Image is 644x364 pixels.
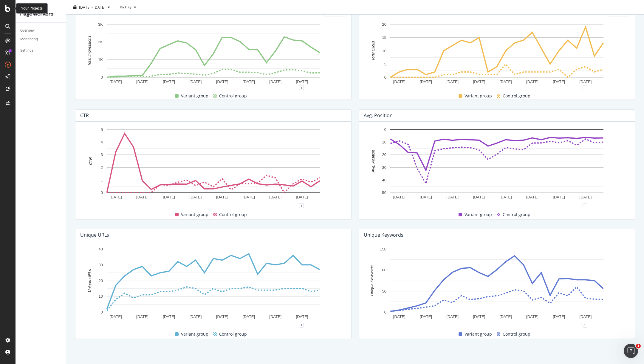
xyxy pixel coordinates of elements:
text: 30 [99,262,103,267]
text: 10 [382,140,386,144]
text: [DATE] [500,195,512,199]
text: 50 [382,289,386,293]
svg: A chart. [364,246,630,325]
text: 0 [101,190,103,195]
text: [DATE] [420,195,432,199]
text: [DATE] [526,314,538,319]
text: [DATE] [136,195,148,199]
svg: A chart. [364,126,630,206]
div: CTR [80,112,89,118]
text: [DATE] [296,195,308,199]
text: Avg. Position [371,150,375,173]
span: Variant group [181,92,208,100]
text: [DATE] [580,314,592,319]
svg: A chart. [364,21,630,88]
text: 0 [384,75,386,79]
text: 100 [380,268,386,272]
text: [DATE] [163,195,175,199]
text: [DATE] [500,79,512,84]
span: 1 [636,344,641,348]
text: 3K [98,22,103,27]
text: 0 [384,310,386,314]
text: 1 [101,178,103,182]
text: [DATE] [393,195,405,199]
a: Settings [20,48,62,54]
text: [DATE] [216,79,228,84]
text: [DATE] [163,314,175,319]
text: [DATE] [110,79,122,84]
text: 20 [382,22,386,27]
div: 1 [299,203,304,208]
text: [DATE] [473,314,485,319]
span: Variant group [465,92,492,100]
div: A chart. [80,126,347,206]
text: [DATE] [190,314,202,319]
a: Overview [20,27,62,34]
text: [DATE] [216,195,228,199]
text: 10 [382,48,386,53]
button: By Day [117,2,139,12]
div: Avg. position [364,112,393,118]
text: 1K [98,57,103,62]
text: 20 [382,152,386,157]
span: Variant group [465,331,492,338]
div: 1 [583,323,587,328]
text: [DATE] [526,195,538,199]
text: [DATE] [500,314,512,319]
text: [DATE] [420,314,432,319]
text: 5 [384,62,386,66]
text: Total Impressions [87,35,92,66]
text: [DATE] [110,195,122,199]
text: 40 [382,178,386,182]
div: 1 [299,85,304,90]
text: [DATE] [473,79,485,84]
text: [DATE] [190,195,202,199]
text: [DATE] [110,314,122,319]
text: 0 [384,127,386,132]
span: By Day [117,4,131,10]
text: 0 [101,310,103,314]
text: 40 [99,247,103,251]
text: 0 [101,75,103,79]
a: Monitoring [20,36,62,42]
div: A chart. [80,21,347,88]
iframe: Intercom live chat [624,344,638,358]
text: [DATE] [136,79,148,84]
text: CTR [88,157,93,165]
div: Overview [20,27,35,34]
text: [DATE] [446,79,459,84]
text: 15 [382,35,386,40]
span: Control group [503,211,530,218]
div: 1 [583,85,587,90]
span: Variant group [181,211,208,218]
text: 5 [101,127,103,132]
text: [DATE] [190,79,202,84]
span: Control group [219,331,247,338]
span: [DATE] - [DATE] [79,4,105,10]
text: [DATE] [243,195,255,199]
text: [DATE] [296,314,308,319]
text: Unique Keywords [370,265,374,296]
text: [DATE] [269,195,281,199]
text: [DATE] [420,79,432,84]
span: Control group [503,331,530,338]
span: Variant group [465,211,492,218]
div: 1 [583,203,587,208]
button: [DATE] - [DATE] [71,2,112,12]
text: [DATE] [243,314,255,319]
text: [DATE] [243,79,255,84]
text: 20 [99,278,103,283]
span: Control group [503,92,530,100]
text: [DATE] [580,195,592,199]
text: [DATE] [163,79,175,84]
svg: A chart. [80,246,347,325]
text: 10 [99,294,103,299]
text: [DATE] [553,195,565,199]
text: [DATE] [296,79,308,84]
div: 1 [299,323,304,328]
text: [DATE] [446,195,459,199]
